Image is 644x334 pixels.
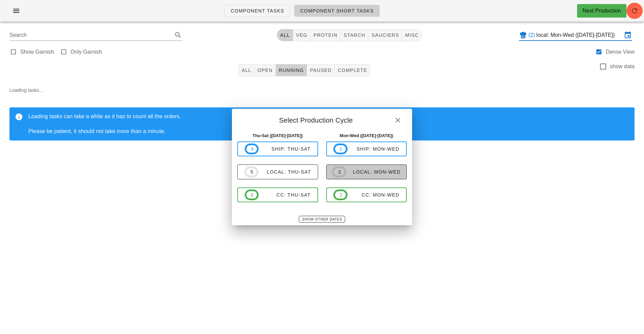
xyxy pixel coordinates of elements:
span: Component Tasks [230,8,284,14]
span: veg [296,32,308,38]
span: Open [257,68,273,73]
span: Component Short Tasks [300,8,374,14]
span: Paused [310,68,332,73]
span: All [280,32,290,38]
button: All [238,64,255,76]
span: starch [343,32,365,38]
button: sauciers [368,29,402,41]
button: starch [340,29,368,41]
a: Component Tasks [224,5,290,17]
label: Show Garnish [20,49,54,55]
button: veg [293,29,311,41]
div: (2) [528,32,536,38]
button: misc [402,29,422,41]
span: All [241,68,252,73]
span: protein [313,32,337,38]
label: show data [610,63,635,70]
button: Running [276,64,307,76]
button: protein [310,29,340,41]
a: Component Short Tasks [294,5,380,17]
label: Only Garnish [71,49,102,55]
span: Running [279,68,304,73]
span: sauciers [371,32,399,38]
button: Open [255,64,276,76]
button: Paused [307,64,335,76]
button: All [277,29,293,41]
div: Next Production [582,7,621,15]
span: Complete [337,68,367,73]
span: misc [405,32,419,38]
button: Complete [335,64,370,76]
div: Loading tasks... [4,81,640,151]
div: Loading tasks can take a while as it has to count all the orders. Please be patient, it should no... [28,113,629,135]
label: Dense View [606,49,635,55]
